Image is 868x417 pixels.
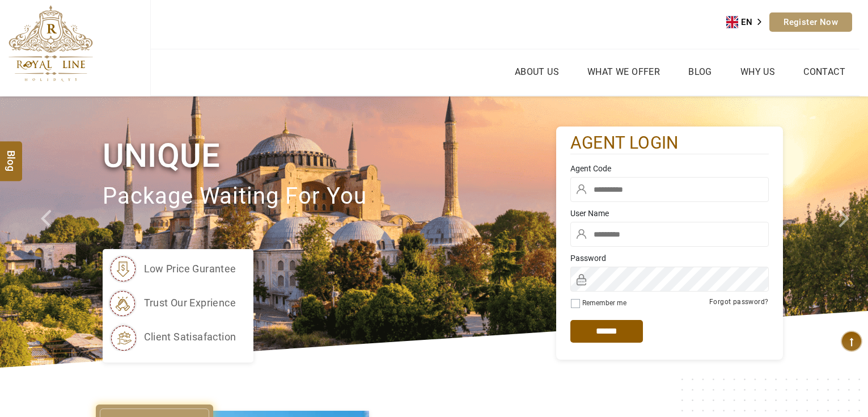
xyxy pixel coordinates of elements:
[726,14,769,31] a: EN
[9,5,93,82] img: The Royal Line Holidays
[570,163,769,174] label: Agent Code
[26,96,70,368] a: Check next prev
[570,132,769,154] h2: agent login
[582,299,626,307] label: Remember me
[726,14,769,31] div: Language
[769,12,852,32] a: Register Now
[726,14,769,31] aside: Language selected: English
[570,252,769,264] label: Password
[4,150,19,159] span: Blog
[685,64,715,80] a: Blog
[585,64,663,80] a: What we Offer
[801,64,848,80] a: Contact
[103,134,556,177] h1: Unique
[824,96,868,368] a: Check next image
[570,208,769,219] label: User Name
[738,64,778,80] a: Why Us
[108,289,236,317] li: trust our exprience
[108,323,236,351] li: client satisafaction
[108,255,236,283] li: low price gurantee
[103,178,556,216] p: package waiting for you
[709,298,768,306] a: Forgot password?
[512,64,562,80] a: About Us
